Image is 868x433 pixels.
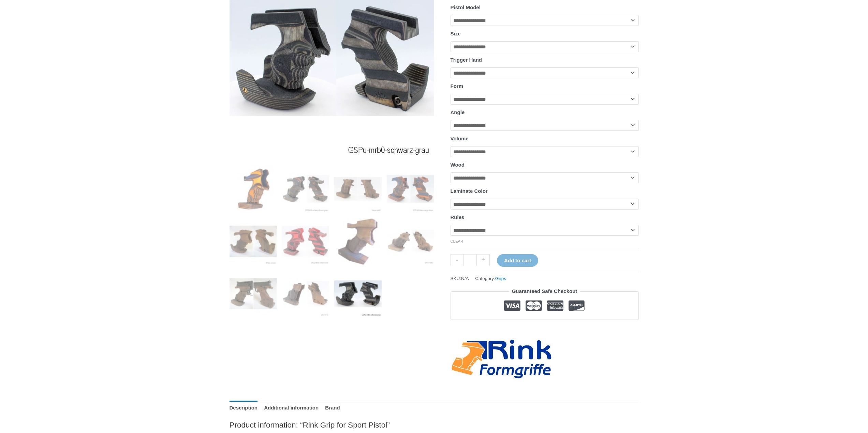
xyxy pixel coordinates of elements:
[230,218,277,265] img: Rink Grip for Sport Pistol - Image 5
[282,165,329,213] img: Rink Grip for Sport Pistol - Image 2
[334,165,382,213] img: Rink Grip for Sport Pistol - Image 3
[451,239,464,243] a: Clear options
[451,83,464,89] label: Form
[451,162,465,168] label: Wood
[387,218,434,265] img: Rink Sport Pistol Grip
[387,165,434,213] img: Rink Grip for Sport Pistol - Image 4
[325,401,340,415] a: Brand
[334,270,382,318] img: Rink Grip for Sport Pistol - Image 11
[230,401,258,415] a: Description
[230,270,277,318] img: Rink Grip for Sport Pistol - Image 9
[451,57,482,63] label: Trigger Hand
[334,218,382,265] img: Rink Grip for Sport Pistol - Image 7
[451,214,465,220] label: Rules
[451,325,639,333] iframe: Customer reviews powered by Trustpilot
[451,274,469,283] span: SKU:
[451,31,461,36] label: Size
[451,338,553,380] a: Rink-Formgriffe
[282,270,329,318] img: Rink Grip for Sport Pistol - Image 10
[475,274,506,283] span: Category:
[264,401,319,415] a: Additional information
[451,254,464,266] a: -
[461,276,469,281] span: N/A
[464,254,477,266] input: Product quantity
[230,420,639,430] h2: Product information: “Rink Grip for Sport Pistol”
[477,254,490,266] a: +
[509,287,580,296] legend: Guaranteed Safe Checkout
[451,188,488,194] label: Laminate Color
[451,4,481,10] label: Pistol Model
[282,218,329,265] img: Rink Grip for Sport Pistol - Image 6
[451,109,465,115] label: Angle
[497,254,538,267] button: Add to cart
[230,165,277,213] img: Rink Grip for Sport Pistol
[495,276,506,281] a: Grips
[451,136,469,141] label: Volume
